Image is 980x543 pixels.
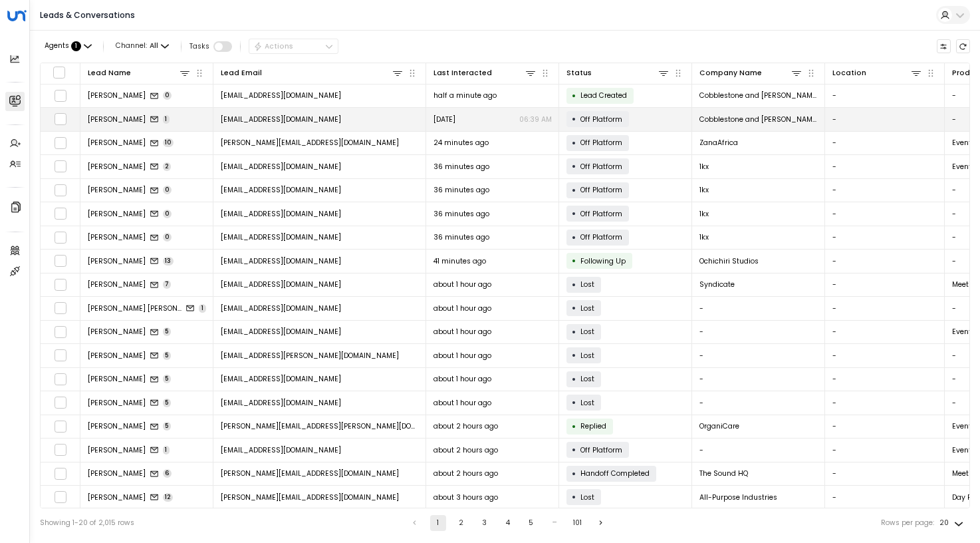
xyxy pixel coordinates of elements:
td: - [825,297,945,320]
span: about 3 hours ago [433,492,498,502]
span: Rachel Robbert [88,232,146,242]
span: Rachel Robbert [88,185,146,195]
span: Off Platform [580,162,622,172]
span: 7 [163,280,172,289]
td: - [825,486,945,509]
div: Location [832,67,866,79]
span: 1 [71,41,81,51]
span: half a minute ago [433,90,497,100]
span: Lost [580,374,594,384]
span: Ochichiri Studios [699,256,759,266]
span: about 1 hour ago [433,279,491,289]
div: • [572,87,576,104]
span: Off Platform [580,445,622,455]
span: about 1 hour ago [433,398,491,408]
span: 0 [163,186,172,194]
span: Toggle select row [54,208,66,220]
span: Toggle select row [54,231,66,244]
div: • [572,347,576,364]
span: 36 minutes ago [433,209,489,219]
span: 10 [163,138,174,147]
span: Toggle select row [54,397,66,409]
h2: Leads & Conversations [40,9,135,21]
div: • [572,229,576,246]
span: 5 [163,351,172,360]
span: rr@1kx.capital [221,162,341,172]
span: annasquireslevine@gmail.com [221,374,341,384]
div: Lead Email [221,67,262,79]
td: - [825,462,945,486]
span: Lost [580,398,594,408]
span: Alison Nakamura [88,138,146,148]
span: cin@ochichiristudios.com [221,256,341,266]
div: • [572,441,576,458]
span: about 2 hours ago [433,445,498,455]
span: 0 [163,91,172,100]
span: 1kx [699,162,709,172]
span: jodi@all-purpose.industries [221,492,399,502]
div: • [572,465,576,482]
span: Doug funk [88,398,146,408]
span: azela.marte@gmail.com [221,351,399,361]
span: Azela Marte [88,351,146,361]
td: - [825,132,945,155]
span: Channel: [112,39,173,53]
span: Cobblestone and Moss [699,114,818,124]
td: - [825,368,945,391]
button: Channel:All [112,39,173,53]
div: • [572,299,576,317]
div: Company Name [699,67,803,79]
span: brianna.cryar@organicare.com [221,421,419,431]
span: Lost [580,303,594,313]
td: - [825,321,945,344]
div: • [572,158,576,175]
div: Status [566,67,670,79]
span: Cobblestone and Moss [699,90,818,100]
span: 1 [163,115,170,124]
span: Toggle select row [54,160,66,173]
button: Actions [249,39,338,55]
span: 36 minutes ago [433,185,489,195]
span: Off Platform [580,138,622,148]
span: 36 minutes ago [433,232,489,242]
div: • [572,394,576,411]
span: about 2 hours ago [433,421,498,431]
span: Toggle select row [54,278,66,291]
button: Go to page 101 [570,515,586,531]
span: Toggle select row [54,467,66,480]
p: 06:39 AM [519,114,552,124]
td: - [825,179,945,202]
span: Agents [45,43,69,50]
span: Toggle select row [54,89,66,102]
span: Replied [580,421,606,431]
span: 5 [163,327,172,336]
span: autumn@autumnceniza.com [221,445,341,455]
span: Lost [580,279,594,289]
span: 0 [163,233,172,242]
span: cobblestoneandmoss@gmail.com [221,114,341,124]
span: Toggle select row [54,113,66,126]
span: Kimberli Davino [88,90,146,100]
label: Tasks [189,41,209,52]
span: Toggle select row [54,255,66,268]
td: - [825,415,945,439]
div: Company Name [699,67,762,79]
div: Toggle to display only leads that need your response, callback, or confirmation on recent tours a... [189,41,232,52]
span: 5 [163,422,172,431]
span: Caleb Carithers [88,279,146,289]
span: Jodi Sweetbaum [88,492,146,502]
td: - [825,202,945,226]
div: Actions [253,42,294,51]
span: 41 minutes ago [433,256,486,266]
span: dkfunk.cpa.cga@outlook.com [221,398,341,408]
span: Off Platform [580,114,622,124]
span: Anna [88,374,146,384]
div: Lead Email [221,67,404,79]
span: Autumn Ceniza [88,445,146,455]
span: The Sound HQ [699,468,748,478]
span: harjot@thesoundhq.com [221,468,399,478]
span: about 1 hour ago [433,327,491,337]
td: - [692,297,825,320]
td: - [692,391,825,415]
div: … [547,515,562,531]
